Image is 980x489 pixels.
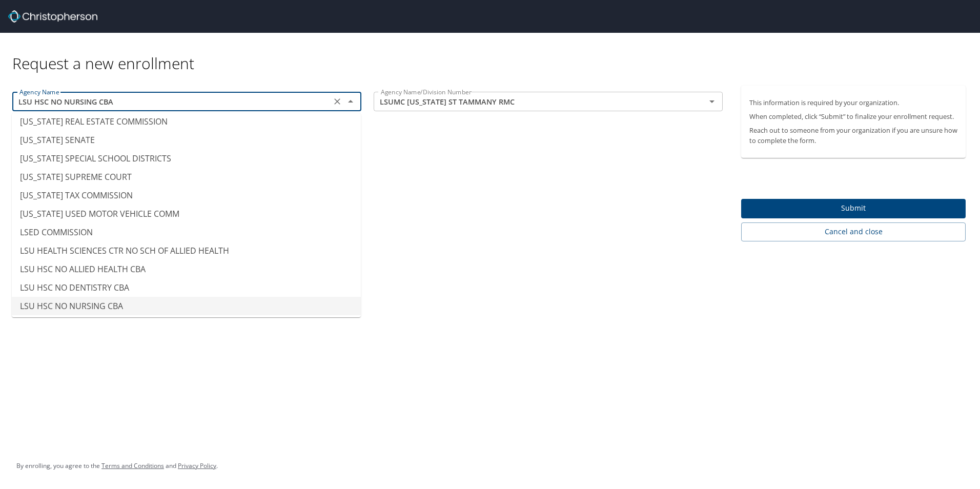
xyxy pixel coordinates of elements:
[12,149,361,168] li: [US_STATE] SPECIAL SCHOOL DISTRICTS
[749,112,957,121] p: When completed, click “Submit” to finalize your enrollment request.
[12,241,361,260] li: LSU HEALTH SCIENCES CTR NO SCH OF ALLIED HEALTH
[12,112,361,131] li: [US_STATE] REAL ESTATE COMMISSION
[12,205,361,223] li: [US_STATE] USED MOTOR VEHICLE COMM
[749,202,957,215] span: Submit
[749,98,957,108] p: This information is required by your organization.
[12,186,361,205] li: [US_STATE] TAX COMMISSION
[12,260,361,278] li: LSU HSC NO ALLIED HEALTH CBA
[705,94,719,109] button: Open
[8,10,97,23] img: cbt logo
[12,278,361,297] li: LSU HSC NO DENTISTRY CBA
[749,226,957,238] span: Cancel and close
[749,126,957,145] p: Reach out to someone from your organization if you are unsure how to complete the form.
[12,223,361,241] li: LSED COMMISSION
[12,315,361,334] li: LSU HSC NO PUBLIC HEALTH
[101,461,164,470] a: Terms and Conditions
[12,297,361,315] li: LSU HSC NO NURSING CBA
[12,33,974,73] div: Request a new enrollment
[16,453,218,479] div: By enrolling, you agree to the and .
[12,131,361,149] li: [US_STATE] SENATE
[330,94,344,109] button: Clear
[12,168,361,186] li: [US_STATE] SUPREME COURT
[343,94,358,109] button: Close
[741,222,966,241] button: Cancel and close
[741,199,966,219] button: Submit
[178,461,216,470] a: Privacy Policy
